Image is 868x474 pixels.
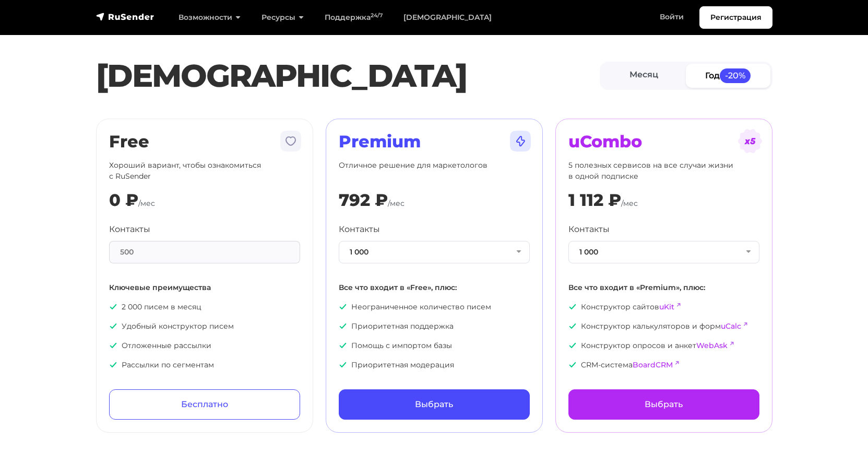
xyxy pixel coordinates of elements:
img: tarif-premium.svg [508,129,533,154]
p: Рассылки по сегментам [109,360,300,371]
sup: 24/7 [371,12,383,19]
span: /мес [138,199,155,208]
p: Приоритетная модерация [339,360,530,371]
label: Контакты [339,223,380,236]
a: [DEMOGRAPHIC_DATA] [393,7,502,28]
p: Все что входит в «Free», плюс: [339,282,530,293]
img: icon-ok.svg [568,322,577,330]
img: icon-ok.svg [339,361,347,369]
p: Конструктор калькуляторов и форм [568,321,759,332]
p: Помощь с импортом базы [339,340,530,351]
p: Конструктор опросов и анкет [568,340,759,351]
img: icon-ok.svg [109,361,117,369]
a: Войти [649,6,694,28]
p: Ключевые преимущества [109,282,300,293]
img: icon-ok.svg [568,361,577,369]
p: Хороший вариант, чтобы ознакомиться с RuSender [109,160,300,182]
p: 2 000 писем в месяц [109,302,300,313]
a: Выбрать [568,389,759,420]
a: Ресурсы [251,7,314,28]
p: Удобный конструктор писем [109,321,300,332]
button: 1 000 [568,241,759,263]
a: uKit [659,302,674,311]
span: -20% [720,68,751,83]
img: icon-ok.svg [109,341,117,350]
label: Контакты [109,223,150,236]
img: tarif-free.svg [278,129,303,154]
h2: Free [109,132,300,152]
h2: uCombo [568,132,759,152]
p: CRM-система [568,360,759,371]
a: Месяц [602,64,686,87]
p: Все что входит в «Premium», плюс: [568,282,759,293]
img: icon-ok.svg [109,322,117,330]
h1: [DEMOGRAPHIC_DATA] [96,57,600,95]
div: 0 ₽ [109,190,138,210]
div: 792 ₽ [339,190,388,210]
img: icon-ok.svg [568,341,577,350]
button: 1 000 [339,241,530,263]
a: uCalc [721,321,741,331]
a: Регистрация [699,6,772,29]
a: Возможности [168,7,251,28]
a: Бесплатно [109,389,300,420]
a: Поддержка24/7 [314,7,393,28]
img: tarif-ucombo.svg [738,129,763,154]
img: icon-ok.svg [109,303,117,311]
p: 5 полезных сервисов на все случаи жизни в одной подписке [568,160,759,182]
label: Контакты [568,223,610,236]
h2: Premium [339,132,530,152]
img: icon-ok.svg [339,322,347,330]
p: Отличное решение для маркетологов [339,160,530,182]
img: icon-ok.svg [568,303,577,311]
img: icon-ok.svg [339,341,347,350]
img: icon-ok.svg [339,303,347,311]
p: Приоритетная поддержка [339,321,530,332]
img: RuSender [96,11,154,22]
p: Отложенные рассылки [109,340,300,351]
div: 1 112 ₽ [568,190,621,210]
a: Год [686,64,770,87]
a: WebAsk [696,341,728,350]
span: /мес [621,199,638,208]
a: Выбрать [339,389,530,420]
span: /мес [388,199,405,208]
p: Неограниченное количество писем [339,302,530,313]
p: Конструктор сайтов [568,302,759,313]
a: BoardCRM [633,360,673,369]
